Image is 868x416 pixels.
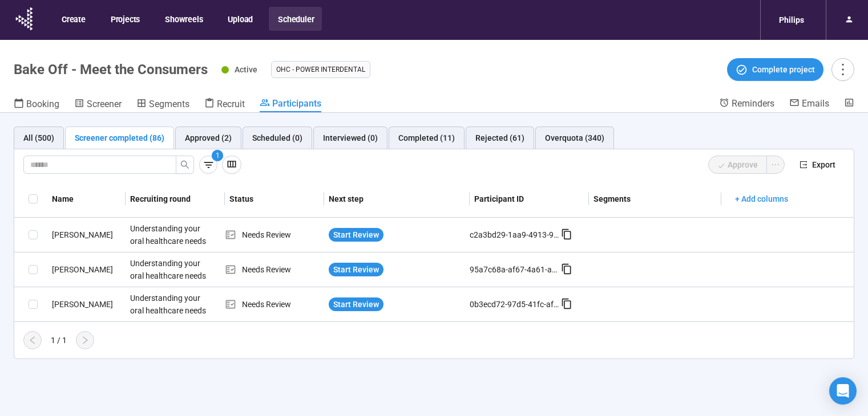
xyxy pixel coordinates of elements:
[323,132,378,144] div: Interviewed (0)
[212,150,223,161] sup: 1
[225,263,324,276] div: Needs Review
[235,65,257,74] span: Active
[47,298,126,311] div: [PERSON_NAME]
[329,228,383,242] button: Start Review
[75,132,164,144] div: Screener completed (86)
[329,297,383,311] button: Start Review
[732,98,774,109] span: Reminders
[252,132,302,144] div: Scheduled (0)
[14,62,208,78] h1: Bake Off - Meet the Consumers
[47,263,126,276] div: [PERSON_NAME]
[156,7,211,31] button: Showreels
[126,252,211,287] div: Understanding your oral healthcare needs
[735,193,788,205] span: + Add columns
[74,97,122,112] a: Screener
[470,181,589,218] th: Participant ID
[23,132,54,144] div: All (500)
[789,97,829,111] a: Emails
[76,331,94,349] button: right
[28,336,37,345] span: left
[329,263,383,276] button: Start Review
[23,331,42,349] button: left
[80,336,90,345] span: right
[772,9,811,31] div: Philips
[53,7,94,31] button: Create
[470,298,561,311] div: 0b3ecd72-97d5-41fc-af8e-05496225f8fd
[727,58,823,81] button: Complete project
[475,132,524,144] div: Rejected (61)
[470,229,561,241] div: c2a3bd29-1aa9-4913-9157-72260f1132ac
[802,98,829,109] span: Emails
[333,298,379,311] span: Start Review
[126,218,211,252] div: Understanding your oral healthcare needs
[589,181,721,218] th: Segments
[225,181,324,218] th: Status
[149,99,189,109] span: Segments
[829,377,857,405] div: Open Intercom Messenger
[276,64,365,75] span: OHC - Power Interdental
[47,229,126,241] div: [PERSON_NAME]
[470,263,561,276] div: 95a7c68a-af67-4a61-a304-2f382bdc398b
[260,97,321,112] a: Participants
[398,132,455,144] div: Completed (11)
[272,98,321,109] span: Participants
[126,287,211,321] div: Understanding your oral healthcare needs
[185,132,232,144] div: Approved (2)
[26,99,59,109] span: Booking
[800,161,808,169] span: export
[752,63,815,76] span: Complete project
[225,229,324,241] div: Needs Review
[333,263,379,276] span: Start Review
[219,7,261,31] button: Upload
[51,334,67,346] div: 1 / 1
[831,58,854,81] button: more
[333,229,379,241] span: Start Review
[87,99,122,109] span: Screener
[14,97,59,112] a: Booking
[812,158,835,171] span: Export
[217,99,245,109] span: Recruit
[225,298,324,311] div: Needs Review
[102,7,148,31] button: Projects
[180,160,189,169] span: search
[790,156,845,174] button: exportExport
[726,190,797,208] button: + Add columns
[545,132,604,144] div: Overquota (340)
[324,181,470,218] th: Next step
[719,97,774,111] a: Reminders
[176,156,194,174] button: search
[204,97,245,112] a: Recruit
[835,62,850,77] span: more
[47,181,126,218] th: Name
[126,181,225,218] th: Recruiting round
[136,97,189,112] a: Segments
[269,7,322,31] button: Scheduler
[216,152,220,160] span: 1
